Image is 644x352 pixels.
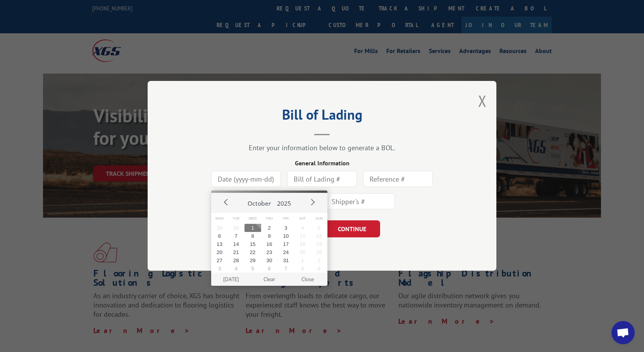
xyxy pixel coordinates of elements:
button: Close [289,273,327,286]
button: 25 [294,248,311,256]
button: 5 [245,264,261,273]
button: 8 [294,264,311,273]
button: 24 [277,248,294,256]
button: 2 [261,224,278,232]
button: 22 [245,248,261,256]
button: 31 [277,256,294,264]
button: 2 [311,256,327,264]
button: Next [307,196,318,208]
span: Thu [261,213,278,224]
button: 5 [311,224,327,232]
button: 8 [245,232,261,240]
button: 1 [294,256,311,264]
button: 18 [294,240,311,248]
button: 29 [245,256,261,264]
button: [DATE] [212,273,250,286]
span: Tue [228,213,245,224]
h2: Bill of Lading [186,109,458,124]
button: Prev [220,196,232,208]
button: CONTINUE [324,221,380,238]
button: 10 [277,232,294,240]
div: General Information [186,159,458,168]
button: 26 [311,248,327,256]
button: 12 [311,232,327,240]
button: 13 [211,240,228,248]
div: Open chat [611,321,635,344]
button: 3 [211,264,228,273]
input: Bill of Lading # [287,171,357,187]
button: 16 [261,240,278,248]
span: Mon [211,213,228,224]
button: 6 [261,264,278,273]
span: Wed [245,213,261,224]
button: 7 [277,264,294,273]
button: 30 [261,256,278,264]
button: 14 [228,240,245,248]
input: Reference # [363,171,433,187]
button: 23 [261,248,278,256]
button: Clear [250,273,289,286]
button: 2025 [274,193,294,211]
button: 21 [228,248,245,256]
button: 19 [311,240,327,248]
button: 27 [211,256,228,264]
button: 11 [294,232,311,240]
button: 6 [211,232,228,240]
span: Sun [311,213,327,224]
button: 3 [277,224,294,232]
button: 9 [311,264,327,273]
button: 1 [245,224,261,232]
button: Close modal [478,91,487,111]
button: 9 [261,232,278,240]
div: Enter your information below to generate a BOL. [186,144,458,153]
span: Sat [294,213,311,224]
button: 20 [211,248,228,256]
input: Shipper's # [325,194,395,210]
button: 28 [228,256,245,264]
span: Fri [277,213,294,224]
input: Date (yyyy-mm-dd) [211,171,281,187]
button: 17 [277,240,294,248]
button: 7 [228,232,245,240]
button: 4 [294,224,311,232]
button: 30 [228,224,245,232]
button: 4 [228,264,245,273]
button: 29 [211,224,228,232]
button: 15 [245,240,261,248]
button: October [245,193,274,211]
